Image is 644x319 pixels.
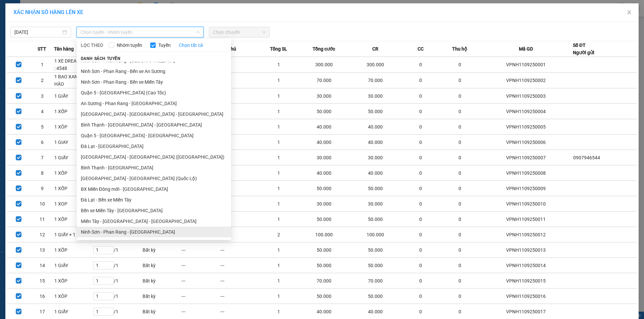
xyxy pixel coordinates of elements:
[54,165,93,181] td: 1 XỐP
[220,212,259,227] td: ---
[54,119,93,135] td: 1 XÔP
[440,119,479,135] td: 0
[401,212,440,227] td: 0
[479,289,573,304] td: VPNH1109250016
[220,242,259,258] td: ---
[479,104,573,119] td: VPNH1109250004
[259,196,298,212] td: 1
[479,135,573,150] td: VPNH1109250006
[31,273,54,289] td: 15
[298,73,350,88] td: 70.000
[31,88,54,104] td: 3
[440,135,479,150] td: 0
[77,77,231,87] li: Ninh Sơn - Phan Rang - Bến xe Miền Tây
[440,104,479,119] td: 0
[298,289,350,304] td: 50.000
[54,150,93,165] td: 1 GIẤY
[401,273,440,289] td: 0
[220,273,259,289] td: ---
[259,165,298,181] td: 1
[31,258,54,273] td: 14
[54,181,93,196] td: 1 XỐP
[298,227,350,242] td: 100.000
[440,227,479,242] td: 0
[479,258,573,273] td: VPNH1109250014
[627,10,632,15] span: close
[452,45,467,53] span: Thu hộ
[401,181,440,196] td: 0
[81,42,103,49] span: LỌC THEO
[259,181,298,196] td: 1
[196,30,200,34] span: down
[298,258,350,273] td: 50.000
[259,135,298,150] td: 1
[479,165,573,181] td: VPNH1109250008
[259,289,298,304] td: 1
[401,289,440,304] td: 0
[440,181,479,196] td: 0
[620,3,639,22] button: Close
[401,119,440,135] td: 0
[220,227,259,242] td: ---
[350,150,401,165] td: 30.000
[313,45,335,53] span: Tổng cước
[298,57,350,73] td: 300.000
[350,227,401,242] td: 100.000
[401,57,440,73] td: 0
[77,205,231,216] li: Bến xe Miền Tây - [GEOGRAPHIC_DATA]
[479,150,573,165] td: VPNH1109250007
[401,258,440,273] td: 0
[77,66,231,77] li: Ninh Sơn - Phan Rang - Bến xe An Sương
[77,98,231,109] li: An Sương - Phan Rang - [GEOGRAPHIC_DATA]
[77,152,231,162] li: [GEOGRAPHIC_DATA] - [GEOGRAPHIC_DATA] ([GEOGRAPHIC_DATA])
[298,165,350,181] td: 40.000
[114,42,145,49] span: Nhóm tuyến
[401,88,440,104] td: 0
[80,27,200,37] span: Chọn tuyến - nhóm tuyến
[401,196,440,212] td: 0
[479,227,573,242] td: VPNH1109250012
[259,73,298,88] td: 1
[77,216,231,227] li: Miền Tây - [GEOGRAPHIC_DATA] - [GEOGRAPHIC_DATA]
[220,73,259,88] td: ---
[401,227,440,242] td: 0
[401,150,440,165] td: 0
[181,289,220,304] td: ---
[77,194,231,205] li: Đà Lạt - Bến xe Miền Tây
[77,173,231,184] li: [GEOGRAPHIC_DATA] - [GEOGRAPHIC_DATA] (Quốc Lộ)
[220,135,259,150] td: ---
[93,289,142,304] td: / 1
[479,119,573,135] td: VPNH1109250005
[220,289,259,304] td: ---
[350,88,401,104] td: 30.000
[440,88,479,104] td: 0
[31,73,54,88] td: 2
[259,150,298,165] td: 1
[31,119,54,135] td: 5
[77,56,125,62] span: Danh sách tuyến
[220,119,259,135] td: ---
[14,28,61,36] input: 11/09/2025
[401,135,440,150] td: 0
[77,162,231,173] li: Bình Thạnh - [GEOGRAPHIC_DATA]
[31,135,54,150] td: 6
[220,258,259,273] td: ---
[213,27,266,37] span: Chọn chuyến
[77,184,231,194] li: BX Miền Đông mới - [GEOGRAPHIC_DATA]
[298,88,350,104] td: 30.000
[479,88,573,104] td: VPNH1109250003
[350,73,401,88] td: 70.000
[401,242,440,258] td: 0
[181,242,220,258] td: ---
[220,104,259,119] td: ---
[31,150,54,165] td: 7
[220,150,259,165] td: ---
[350,273,401,289] td: 70.000
[440,196,479,212] td: 0
[298,273,350,289] td: 70.000
[31,181,54,196] td: 9
[298,181,350,196] td: 50.000
[259,119,298,135] td: 1
[298,196,350,212] td: 30.000
[440,289,479,304] td: 0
